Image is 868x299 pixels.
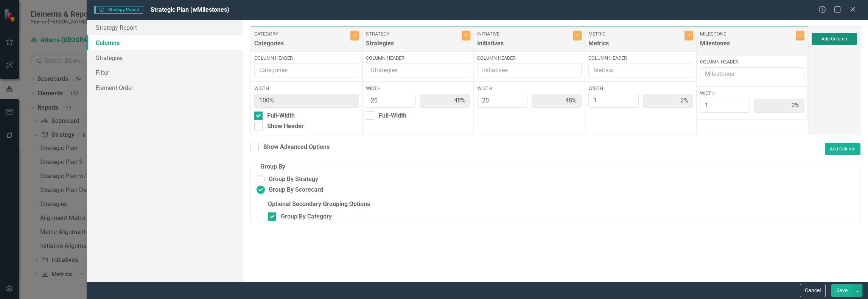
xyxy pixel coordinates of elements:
[254,64,359,77] input: Categories
[588,39,682,52] div: Metrics
[700,67,804,81] input: Milestones
[254,55,359,62] label: Column Header
[588,64,693,77] input: Metrics
[87,20,243,35] a: Strategy Report
[366,64,470,77] input: Strategies
[477,55,582,62] label: Column Header
[700,99,750,113] input: Column Width
[268,200,854,209] label: Optional Secondary Grouping Options
[254,39,348,52] div: Categories
[812,33,857,45] button: Add Column
[477,94,527,108] input: Column Width
[700,31,794,37] label: Milestone
[267,122,304,131] div: Show Header
[94,6,143,14] span: Strategy Report
[254,85,359,92] label: Width
[151,6,229,13] span: Strategic Plan (wMilestones)
[366,39,460,52] div: Strategies
[87,80,243,95] a: Element Order
[281,212,332,221] div: Group By Category
[366,31,460,37] label: Strategy
[379,112,406,120] div: Full-Width
[366,85,470,92] label: Width
[87,50,243,65] a: Strategies
[831,284,852,297] button: Save
[267,112,295,120] div: Full-Width
[366,94,416,108] input: Column Width
[269,186,323,194] span: Group By Scorecard
[269,175,318,184] span: Group By Strategy
[477,31,571,37] label: Initiative
[588,31,682,37] label: Metric
[588,55,693,62] label: Column Header
[87,35,243,50] a: Columns
[700,39,794,52] div: Milestones
[800,284,826,297] button: Cancel
[700,59,804,65] label: Column Header
[477,64,582,77] input: Initiatives
[366,55,470,62] label: Column Header
[263,143,330,152] div: Show Advanced Options
[87,65,243,80] a: Filter
[254,31,348,37] label: Category
[477,85,582,92] label: Width
[700,90,804,97] label: Width
[825,143,860,155] button: Add Column
[588,85,693,92] label: Width
[588,94,639,108] input: Column Width
[257,163,289,171] legend: Group By
[477,39,571,52] div: Initiatives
